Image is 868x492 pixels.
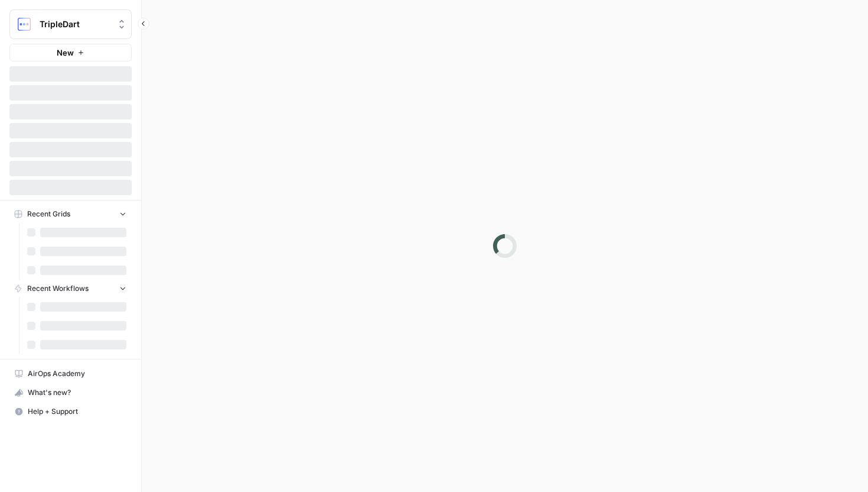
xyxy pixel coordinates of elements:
[57,47,74,59] span: New
[9,280,132,297] button: Recent Workflows
[27,283,89,294] span: Recent Workflows
[9,383,132,402] button: What's new?
[28,368,126,379] span: AirOps Academy
[27,209,70,219] span: Recent Grids
[9,44,132,61] button: New
[10,384,131,402] div: What's new?
[40,18,111,30] span: TripleDart
[9,402,132,421] button: Help + Support
[9,205,132,223] button: Recent Grids
[28,406,126,417] span: Help + Support
[14,14,35,35] img: TripleDart Logo
[9,364,132,383] a: AirOps Academy
[9,9,132,39] button: Workspace: TripleDart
